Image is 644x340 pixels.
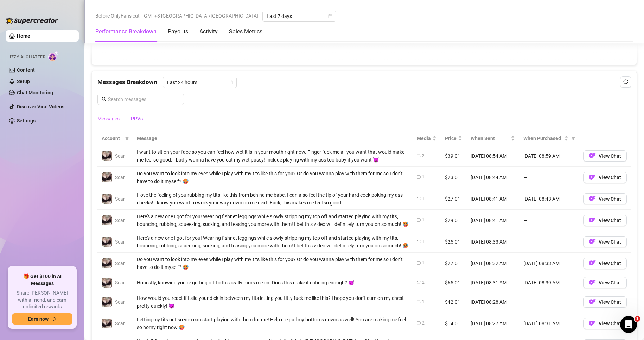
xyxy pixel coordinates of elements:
[17,33,30,39] a: Home
[267,11,332,21] span: Last 7 days
[589,152,596,159] img: OF
[599,218,621,223] span: View Chat
[125,136,129,140] span: filter
[519,145,579,167] td: [DATE] 08:59 AM
[422,152,425,159] div: 2
[417,218,421,222] span: video-camera
[599,260,621,266] span: View Chat
[589,174,596,181] img: OF
[466,291,519,313] td: [DATE] 08:28 AM
[466,132,519,145] th: When Sent
[583,172,627,183] button: OFView Chat
[137,148,408,164] div: I want to sit on your face so you can feel how wet it is in your mouth right now. Finger fuck me ...
[589,259,596,266] img: OF
[167,77,232,88] span: Last 24 hours
[519,167,579,188] td: —
[115,260,125,266] span: Scar
[10,54,45,61] span: Izzy AI Chatter
[466,210,519,231] td: [DATE] 08:41 AM
[95,11,140,21] span: Before OnlyFans cut
[137,234,408,250] div: Here's a new one I got for you! Wearing fishnet leggings while slowly stripping my top off and st...
[417,196,421,201] span: video-camera
[17,118,36,124] a: Settings
[466,167,519,188] td: [DATE] 08:44 AM
[519,313,579,334] td: [DATE] 08:31 AM
[137,170,408,185] div: Do you want to look into my eyes while I play with my tits like this for you? Or do you wanna pla...
[583,236,627,247] button: OFView Chat
[589,298,596,305] img: OF
[635,316,640,322] span: 1
[144,11,258,21] span: GMT+8 [GEOGRAPHIC_DATA]/[GEOGRAPHIC_DATA]
[583,176,627,182] a: OFView Chat
[583,301,627,306] a: OFView Chat
[417,153,421,158] span: video-camera
[519,253,579,274] td: [DATE] 08:33 AM
[599,280,621,285] span: View Chat
[115,175,125,180] span: Scar
[441,274,466,291] td: $65.01
[102,134,122,142] span: Account
[441,167,466,188] td: $23.01
[441,210,466,231] td: $29.01
[441,313,466,334] td: $14.01
[583,150,627,162] button: OFView Chat
[466,274,519,291] td: [DATE] 08:31 AM
[6,17,58,24] img: logo-BBDzfeDw.svg
[102,258,112,268] img: Scar
[417,280,421,284] span: video-camera
[137,213,408,228] div: Here's a new one I got for you! Wearing fishnet leggings while slowly stripping my top off and st...
[583,296,627,308] button: OFView Chat
[422,217,425,223] div: 1
[137,279,408,287] div: Honestly, knowing you’re getting off to this really turns me on. Does this make it enticing enoug...
[417,134,431,142] span: Media
[583,240,627,246] a: OFView Chat
[570,133,577,144] span: filter
[422,238,425,245] div: 1
[102,237,112,247] img: Scar
[583,322,627,328] a: OFView Chat
[466,253,519,274] td: [DATE] 08:32 AM
[137,316,408,331] div: Letting my tits out so you can start playing with them for me! Help me pull my bottoms down as we...
[466,231,519,253] td: [DATE] 08:33 AM
[583,277,627,288] button: OFView Chat
[599,175,621,180] span: View Chat
[115,280,125,285] span: Scar
[12,273,72,287] span: 🎁 Get $100 in AI Messages
[12,290,72,310] span: Share [PERSON_NAME] with a friend, and earn unlimited rewards
[131,115,143,122] div: PPVs
[28,316,49,322] span: Earn now
[102,319,112,328] img: Scar
[95,27,157,36] div: Performance Breakdown
[589,320,596,327] img: OF
[523,134,563,142] span: When Purchased
[583,258,627,269] button: OFView Chat
[422,298,425,305] div: 1
[589,216,596,223] img: OF
[102,297,112,307] img: Scar
[97,77,631,88] div: Messages Breakdown
[115,321,125,326] span: Scar
[583,215,627,226] button: OFView Chat
[417,239,421,244] span: video-camera
[422,195,425,202] div: 1
[583,262,627,267] a: OFView Chat
[102,151,112,161] img: Scar
[102,215,112,225] img: Scar
[519,132,579,145] th: When Purchased
[599,196,621,202] span: View Chat
[583,197,627,203] a: OFView Chat
[441,132,466,145] th: Price
[115,153,125,159] span: Scar
[422,260,425,266] div: 1
[466,145,519,167] td: [DATE] 08:54 AM
[17,90,53,95] a: Chat Monitoring
[589,195,596,202] img: OF
[519,274,579,291] td: [DATE] 08:39 AM
[583,281,627,287] a: OFView Chat
[441,291,466,313] td: $42.01
[137,294,408,310] div: How would you react if I slid your dick in between my tits letting you titty fuck me like this? I...
[51,316,56,321] span: arrow-right
[519,291,579,313] td: —
[328,14,332,18] span: calendar
[108,95,180,103] input: Search messages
